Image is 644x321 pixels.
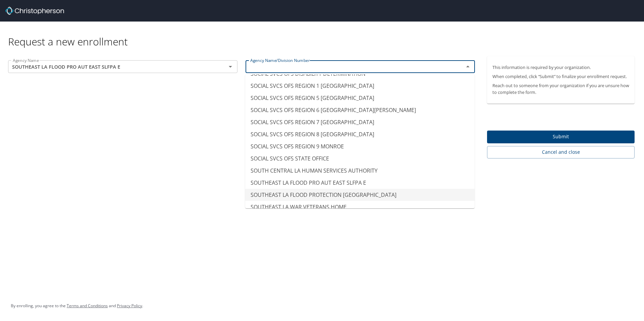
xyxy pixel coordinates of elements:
span: Cancel and close [492,148,629,156]
button: Close [463,62,473,71]
li: SOUTHEAST LA FLOOD PRO AUT EAST SLFPA E [245,177,475,189]
li: SOCIAL SVCS OFS REGION 1 [GEOGRAPHIC_DATA] [245,80,475,92]
li: SOCIAL SVCS OFS REGION 5 [GEOGRAPHIC_DATA] [245,92,475,104]
a: Privacy Policy [117,303,142,309]
li: SOCIAL SVCS OFS REGION 8 [GEOGRAPHIC_DATA] [245,128,475,140]
li: SOUTHEAST LA FLOOD PROTECTION [GEOGRAPHIC_DATA] [245,189,475,201]
li: SOCIAL SVCS OFS REGION 9 MONROE [245,140,475,152]
p: This information is required by your organization. [492,64,629,71]
img: cbt logo [5,7,64,15]
li: SOUTHEAST LA WAR VETERANS HOME [245,201,475,213]
a: Terms and Conditions [67,303,108,309]
div: Request a new enrollment [8,22,640,48]
button: Open [226,62,235,71]
p: Reach out to someone from your organization if you are unsure how to complete the form. [492,82,629,95]
span: Submit [492,133,629,141]
p: When completed, click “Submit” to finalize your enrollment request. [492,73,629,80]
div: By enrolling, you agree to the and . [11,297,143,314]
button: Cancel and close [487,146,635,158]
li: SOCIAL SVCS OFS REGION 6 [GEOGRAPHIC_DATA][PERSON_NAME] [245,104,475,116]
button: Submit [487,131,635,144]
li: SOCIAL SVCS OFS STATE OFFICE [245,152,475,165]
li: SOCIAL SVCS OFS REGION 7 [GEOGRAPHIC_DATA] [245,116,475,128]
li: SOUTH CENTRAL LA HUMAN SERVICES AUTHORITY [245,165,475,177]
